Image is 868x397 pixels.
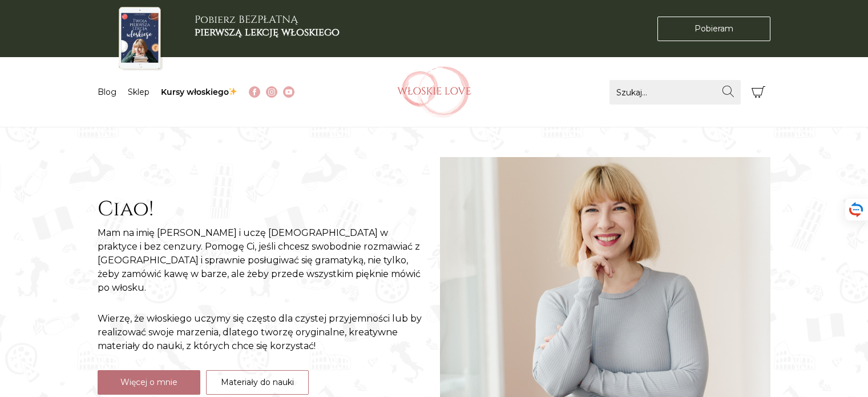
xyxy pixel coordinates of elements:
[695,23,733,35] span: Pobieram
[206,370,309,395] a: Materiały do nauki
[98,226,429,295] p: Mam na imię [PERSON_NAME] i uczę [DEMOGRAPHIC_DATA] w praktyce i bez cenzury. Pomogę Ci, jeśli ch...
[609,80,741,105] input: Szukaj...
[98,197,429,222] h2: Ciao!
[229,87,237,95] img: ✨
[195,25,340,39] b: pierwszą lekcję włoskiego
[397,66,471,118] img: Włoskielove
[128,87,150,97] a: Sklep
[98,312,429,353] p: Wierzę, że włoskiego uczymy się często dla czystej przyjemności lub by realizować swoje marzenia,...
[746,80,771,105] button: Koszyk
[161,87,238,97] a: Kursy włoskiego
[657,17,770,41] a: Pobieram
[195,14,340,38] h3: Pobierz BEZPŁATNĄ
[98,370,200,395] a: Więcej o mnie
[98,87,116,97] a: Blog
